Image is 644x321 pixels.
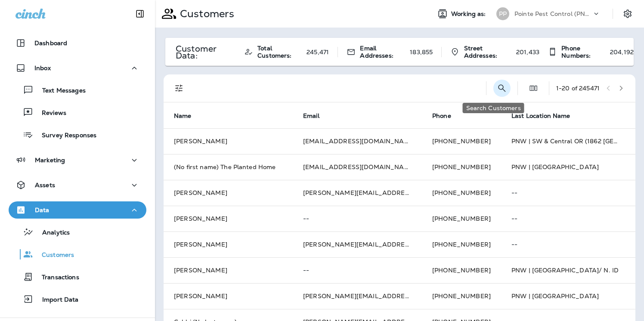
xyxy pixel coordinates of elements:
[293,180,422,206] td: [PERSON_NAME][EMAIL_ADDRESS][PERSON_NAME][DOMAIN_NAME]
[9,268,146,286] button: Transactions
[9,126,146,144] button: Survey Responses
[511,189,620,196] p: --
[303,267,412,274] p: --
[303,112,319,120] span: Email
[464,45,512,59] span: Street Addresses:
[33,274,79,282] p: Transactions
[9,81,146,99] button: Text Messages
[164,206,293,231] td: [PERSON_NAME]
[164,257,293,283] td: [PERSON_NAME]
[561,45,606,59] span: Phone Numbers:
[174,112,192,120] span: Name
[33,251,74,259] p: Customers
[307,49,329,56] p: 245,471
[293,283,422,309] td: [PERSON_NAME][EMAIL_ADDRESS][DOMAIN_NAME]
[620,6,635,22] button: Settings
[293,154,422,180] td: [EMAIL_ADDRESS][DOMAIN_NAME]
[511,215,620,222] p: --
[9,34,146,52] button: Dashboard
[9,103,146,121] button: Reviews
[610,49,634,56] p: 204,192
[422,257,501,283] td: [PHONE_NUMBER]
[176,7,234,20] p: Customers
[422,128,501,154] td: [PHONE_NUMBER]
[511,241,620,248] p: --
[35,182,55,188] p: Assets
[33,132,96,140] p: Survey Responses
[493,80,511,97] button: Search Customers
[422,180,501,206] td: [PHONE_NUMBER]
[360,45,406,59] span: Email Addresses:
[432,112,451,120] span: Phone
[422,154,501,180] td: [PHONE_NUMBER]
[34,296,79,304] p: Import Data
[164,128,293,154] td: [PERSON_NAME]
[496,7,509,20] div: PP
[176,45,235,59] p: Customer Data:
[422,283,501,309] td: [PHONE_NUMBER]
[164,180,293,206] td: [PERSON_NAME]
[432,112,462,120] span: Phone
[34,65,51,71] p: Inbox
[9,290,146,308] button: Import Data
[303,215,412,222] p: --
[9,201,146,219] button: Data
[511,266,619,274] span: PNW | [GEOGRAPHIC_DATA]/ N. ID
[410,49,433,56] p: 183,855
[422,231,501,257] td: [PHONE_NUMBER]
[525,80,542,97] button: Edit Fields
[293,128,422,154] td: [EMAIL_ADDRESS][DOMAIN_NAME]
[35,157,65,164] p: Marketing
[293,231,422,257] td: [PERSON_NAME][EMAIL_ADDRESS][DOMAIN_NAME]
[9,223,146,241] button: Analytics
[516,49,539,56] p: 201,433
[34,87,86,95] p: Text Messages
[9,245,146,263] button: Customers
[128,5,152,22] button: Collapse Sidebar
[9,176,146,194] button: Assets
[511,292,599,300] span: PNW | [GEOGRAPHIC_DATA]
[164,283,293,309] td: [PERSON_NAME]
[257,45,302,59] span: Total Customers:
[511,112,570,120] span: Last Location Name
[35,207,50,213] p: Data
[33,109,66,117] p: Reviews
[174,112,203,120] span: Name
[463,103,524,113] div: Search Customers
[164,154,293,180] td: (No first name) The Planted Home
[9,59,146,77] button: Inbox
[514,10,592,17] p: Pointe Pest Control (PNW)
[556,85,600,92] div: 1 - 20 of 245471
[170,80,188,97] button: Filters
[511,163,599,171] span: PNW | [GEOGRAPHIC_DATA]
[34,40,67,46] p: Dashboard
[164,231,293,257] td: [PERSON_NAME]
[511,112,582,120] span: Last Location Name
[303,112,331,120] span: Email
[9,151,146,169] button: Marketing
[422,206,501,231] td: [PHONE_NUMBER]
[34,229,70,237] p: Analytics
[451,10,488,18] span: Working as:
